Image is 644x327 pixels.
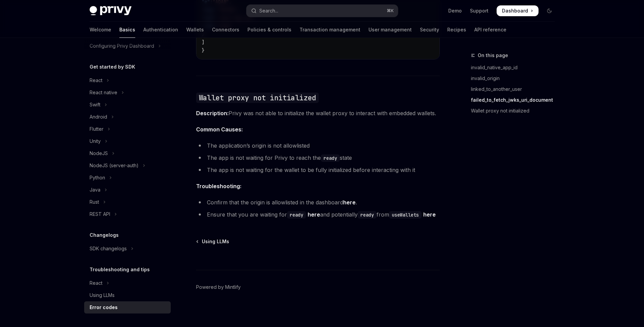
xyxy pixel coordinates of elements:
h5: Get started by SDK [90,63,135,71]
code: ready [358,211,377,219]
button: Toggle Flutter section [84,123,171,135]
a: invalid_native_app_id [471,62,560,73]
span: On this page [478,51,508,59]
button: Toggle Android section [84,111,171,123]
div: NodeJS [90,149,108,157]
div: Python [90,174,105,182]
div: Error codes [90,303,118,311]
div: Java [90,186,100,194]
h5: Troubleshooting and tips [90,266,150,274]
div: Unity [90,137,101,145]
a: Authentication [143,22,178,38]
a: Support [470,7,488,14]
a: API reference [474,22,506,38]
a: Dashboard [497,5,539,16]
a: Using LLMs [197,238,229,245]
div: React native [90,89,117,97]
a: failed_to_fetch_jwks_uri_document [471,95,560,105]
a: Using LLMs [84,289,171,301]
img: dark logo [90,6,132,16]
span: ] [202,39,205,45]
div: Flutter [90,125,103,133]
a: Security [420,22,439,38]
span: Dashboard [502,7,528,14]
button: Toggle NodeJS section [84,147,171,159]
a: User management [368,22,412,38]
div: Search... [259,7,278,15]
button: Toggle React native section [84,86,171,99]
h5: Changelogs [90,231,119,239]
button: Toggle Rust section [84,196,171,208]
strong: Common Causes: [196,126,243,133]
a: Connectors [212,22,239,38]
a: invalid_origin [471,73,560,84]
li: The app is not waiting for the wallet to be fully initialized before interacting with it [196,165,440,175]
strong: Description: [196,110,229,117]
span: ⌘ K [387,8,394,14]
code: Wallet proxy not initialized [196,93,319,103]
button: Toggle NodeJS (server-auth) section [84,159,171,172]
a: Welcome [90,22,111,38]
div: React [90,76,102,84]
button: Toggle Unity section [84,135,171,147]
a: Basics [119,22,135,38]
button: Toggle REST API section [84,208,171,220]
button: Open search [246,5,398,17]
div: React [90,279,102,287]
button: Toggle SDK changelogs section [84,243,171,255]
code: useWallets [389,211,422,219]
span: Using LLMs [202,238,229,245]
li: Confirm that the origin is allowlisted in the dashboard . [196,198,440,207]
button: Toggle Java section [84,184,171,196]
a: linked_to_another_user [471,84,560,95]
code: ready [287,211,306,219]
span: Privy was not able to initialize the wallet proxy to interact with embedded wallets. [196,108,440,118]
div: Rust [90,198,99,206]
button: Toggle dark mode [544,5,555,16]
li: The app is not waiting for Privy to reach the state [196,153,440,162]
a: Powered by Mintlify [196,284,241,291]
button: Toggle Python section [84,172,171,184]
a: here [423,211,436,218]
div: SDK changelogs [90,245,127,253]
div: Android [90,113,107,121]
div: REST API [90,210,110,218]
button: Toggle React section [84,277,171,289]
a: Recipes [447,22,466,38]
li: Ensure that you are waiting for and potentially from [196,210,440,219]
span: } [202,47,205,53]
div: Swift [90,101,100,109]
code: ready [321,154,340,162]
li: The application’s origin is not allowlisted [196,141,440,150]
a: Wallets [186,22,204,38]
button: Toggle Swift section [84,99,171,111]
a: Policies & controls [247,22,291,38]
a: here [343,199,356,206]
button: Toggle React section [84,74,171,86]
a: Transaction management [300,22,360,38]
div: Using LLMs [90,291,115,299]
strong: Troubleshooting: [196,183,241,190]
a: Error codes [84,301,171,313]
div: NodeJS (server-auth) [90,161,139,170]
a: Wallet proxy not initialized [471,105,560,116]
a: here [308,211,320,218]
a: Demo [448,7,462,14]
